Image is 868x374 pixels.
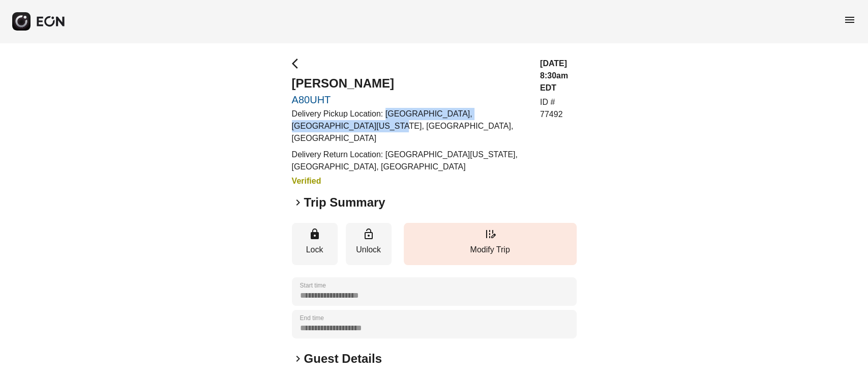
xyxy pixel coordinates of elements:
span: keyboard_arrow_right [292,353,304,365]
span: keyboard_arrow_right [292,196,304,209]
span: lock [309,228,321,240]
h3: [DATE] 8:30am EDT [540,57,577,94]
button: Unlock [346,223,392,265]
span: menu [844,14,856,26]
button: Modify Trip [404,223,577,265]
p: Lock [297,244,333,256]
p: Modify Trip [409,244,572,256]
h2: Trip Summary [304,194,385,211]
span: lock_open [363,228,375,240]
span: arrow_back_ios [292,57,304,70]
p: Unlock [351,244,386,256]
button: Lock [292,223,338,265]
p: Delivery Pickup Location: [GEOGRAPHIC_DATA], [GEOGRAPHIC_DATA][US_STATE], [GEOGRAPHIC_DATA], [GEO... [292,108,528,145]
p: ID # 77492 [540,96,577,121]
span: edit_road [484,228,496,240]
p: Delivery Return Location: [GEOGRAPHIC_DATA][US_STATE], [GEOGRAPHIC_DATA], [GEOGRAPHIC_DATA] [292,149,528,173]
a: A80UHT [292,94,528,106]
h2: [PERSON_NAME] [292,75,528,92]
h2: Guest Details [304,351,382,367]
h3: Verified [292,175,528,187]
